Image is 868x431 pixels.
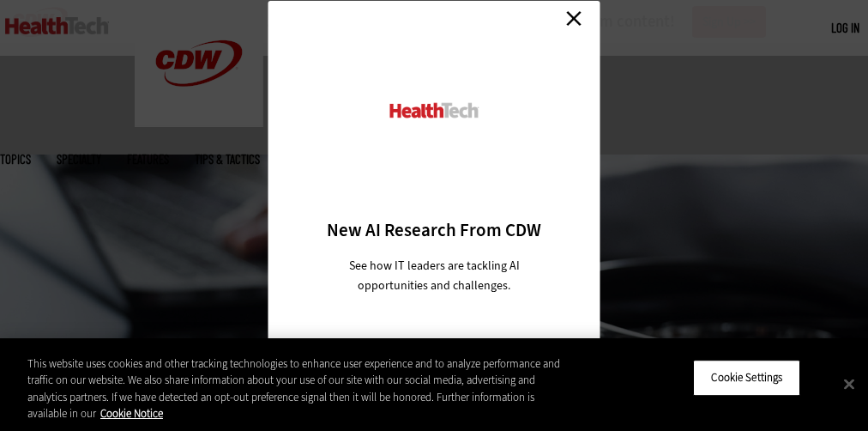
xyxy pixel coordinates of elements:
a: Close [561,5,587,31]
h3: New AI Research From CDW [298,218,570,242]
div: This website uses cookies and other tracking technologies to enhance user experience and to analy... [27,355,567,422]
button: Cookie Settings [693,360,800,396]
button: Close [830,365,868,403]
a: More information about your privacy [100,406,163,421]
p: See how IT leaders are tackling AI opportunities and challenges. [329,256,540,295]
img: HealthTech_0.png [388,101,481,119]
